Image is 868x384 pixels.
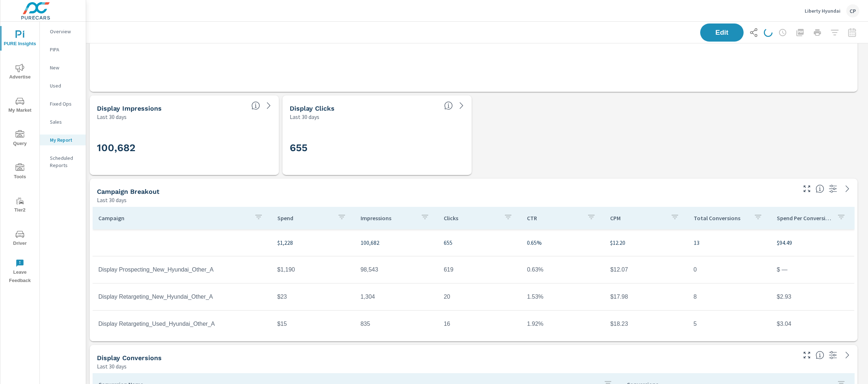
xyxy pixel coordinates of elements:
[3,230,37,248] span: Driver
[40,44,86,55] div: PIPA
[842,183,853,195] a: See more details in report
[361,238,432,247] p: 100,682
[50,82,80,89] p: Used
[97,196,127,204] p: Last 30 days
[3,64,37,81] span: Advertise
[50,136,80,144] p: My Report
[272,315,355,333] td: $15
[527,238,599,247] p: 0.65%
[361,214,415,222] p: Impressions
[290,142,464,154] h3: 655
[290,112,319,121] p: Last 30 days
[277,238,349,247] p: $1,228
[801,183,813,195] button: Make Fullscreen
[97,104,162,112] h5: Display Impressions
[805,8,841,14] p: Liberty Hyundai
[251,101,260,110] span: The number of times an ad was shown on your behalf.
[746,25,761,40] button: Share Report
[771,261,854,279] td: $ —
[771,315,854,333] td: $3.04
[50,46,80,53] p: PIPA
[3,97,37,115] span: My Market
[97,362,127,371] p: Last 30 days
[771,288,854,306] td: $2.93
[707,29,736,36] span: Edit
[3,30,37,48] span: PURE Insights
[610,214,664,222] p: CPM
[277,214,332,222] p: Spend
[50,64,80,71] p: New
[816,184,824,193] span: This is a summary of Display performance results by campaign. Each column can be sorted.
[777,214,831,222] p: Spend Per Conversion
[444,238,515,247] p: 655
[290,104,335,112] h5: Display Clicks
[40,98,86,109] div: Fixed Ops
[521,261,604,279] td: 0.63%
[842,349,853,361] a: See more details in report
[777,238,848,247] p: $94.49
[444,101,453,110] span: The number of times an ad was clicked by a consumer.
[3,163,37,181] span: Tools
[456,100,467,111] a: See more details in report
[40,80,86,91] div: Used
[604,315,688,333] td: $18.23
[694,238,765,247] p: 13
[50,100,80,107] p: Fixed Ops
[272,288,355,306] td: $23
[50,154,80,169] p: Scheduled Reports
[527,214,581,222] p: CTR
[97,354,162,362] h5: Display Conversions
[444,214,498,222] p: Clicks
[846,4,859,17] div: CP
[604,261,688,279] td: $12.07
[50,28,80,35] p: Overview
[438,261,521,279] td: 619
[93,315,272,333] td: Display Retargeting_Used_Hyundai_Other_A
[355,288,438,306] td: 1,304
[694,214,748,222] p: Total Conversions
[97,112,127,121] p: Last 30 days
[688,288,771,306] td: 8
[40,62,86,73] div: New
[816,351,824,359] span: Display Conversions include Actions, Leads and Unmapped Conversions
[93,261,272,279] td: Display Prospecting_New_Hyundai_Other_A
[801,349,813,361] button: Make Fullscreen
[355,315,438,333] td: 835
[0,22,39,288] div: nav menu
[93,288,272,306] td: Display Retargeting_New_Hyundai_Other_A
[40,153,86,171] div: Scheduled Reports
[610,238,682,247] p: $12.20
[521,315,604,333] td: 1.92%
[3,197,37,214] span: Tier2
[97,188,159,195] h5: Campaign Breakout
[700,24,744,42] button: Edit
[604,288,688,306] td: $17.98
[3,130,37,148] span: Query
[521,288,604,306] td: 1.53%
[40,135,86,145] div: My Report
[688,261,771,279] td: 0
[40,116,86,127] div: Sales
[688,315,771,333] td: 5
[438,315,521,333] td: 16
[50,118,80,125] p: Sales
[3,259,37,285] span: Leave Feedback
[98,214,248,222] p: Campaign
[97,142,272,154] h3: 100,682
[438,288,521,306] td: 20
[263,100,275,111] a: See more details in report
[355,261,438,279] td: 98,543
[272,261,355,279] td: $1,190
[40,26,86,37] div: Overview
